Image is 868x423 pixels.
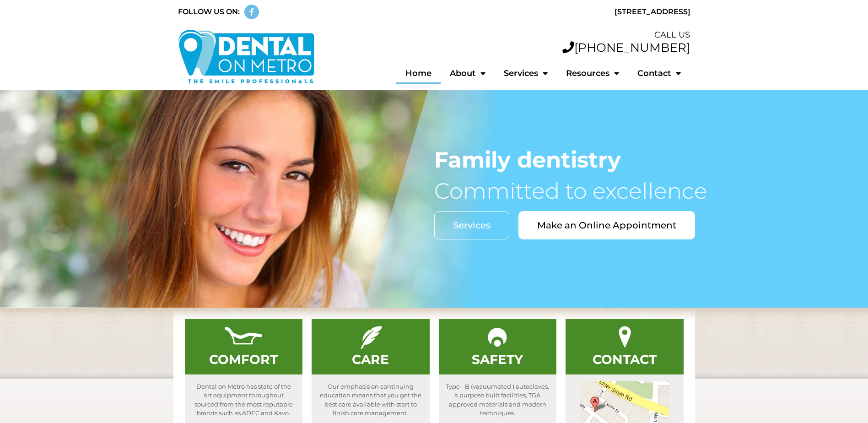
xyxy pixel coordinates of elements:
[441,63,495,84] a: About
[209,352,278,367] a: COMFORT
[537,221,676,230] span: Make an Online Appointment
[628,63,690,84] a: Contact
[439,6,690,17] div: [STREET_ADDRESS]
[352,352,389,367] a: CARE
[518,211,695,239] a: Make an Online Appointment
[472,352,523,367] a: SAFETY
[562,40,690,55] a: [PHONE_NUMBER]
[453,221,491,230] span: Services
[593,352,657,367] a: CONTACT
[324,63,690,84] nav: Menu
[495,63,557,84] a: Services
[557,63,628,84] a: Resources
[396,63,441,84] a: Home
[324,29,690,41] div: CALL US
[178,6,240,17] div: FOLLOW US ON:
[434,211,509,239] a: Services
